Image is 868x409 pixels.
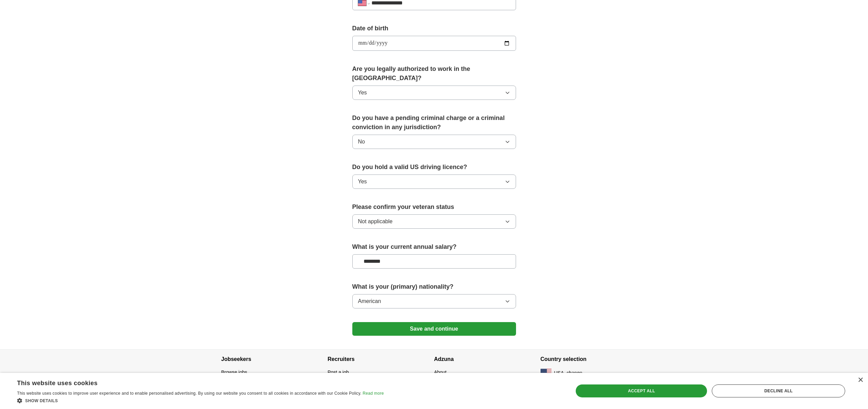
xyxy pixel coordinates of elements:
div: Close [858,378,863,383]
span: Not applicable [358,217,393,226]
label: Date of birth [352,24,516,33]
span: Yes [358,178,367,186]
div: This website uses cookies [17,377,367,387]
span: Yes [358,89,367,97]
div: Accept all [576,384,707,397]
span: Show details [25,398,58,403]
div: Decline all [712,384,845,397]
a: Read more, opens a new window [363,391,384,396]
button: No [352,135,516,149]
label: Please confirm your veteran status [352,202,516,212]
label: Are you legally authorized to work in the [GEOGRAPHIC_DATA]? [352,64,516,83]
span: This website uses cookies to improve user experience and to enable personalised advertising. By u... [17,391,362,396]
button: American [352,294,516,308]
div: Show details [17,397,384,404]
span: USA [554,369,564,377]
span: No [358,138,365,146]
a: About [434,369,447,375]
label: Do you hold a valid US driving licence? [352,163,516,172]
button: change [567,369,582,377]
label: What is your (primary) nationality? [352,282,516,291]
button: Save and continue [352,322,516,336]
span: American [358,297,381,305]
a: Browse jobs [221,369,247,375]
label: What is your current annual salary? [352,242,516,252]
h4: Country selection [541,350,647,369]
img: US flag [541,369,551,377]
button: Yes [352,86,516,100]
a: Post a job [328,369,349,375]
label: Do you have a pending criminal charge or a criminal conviction in any jurisdiction? [352,113,516,132]
button: Yes [352,175,516,189]
button: Not applicable [352,214,516,229]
